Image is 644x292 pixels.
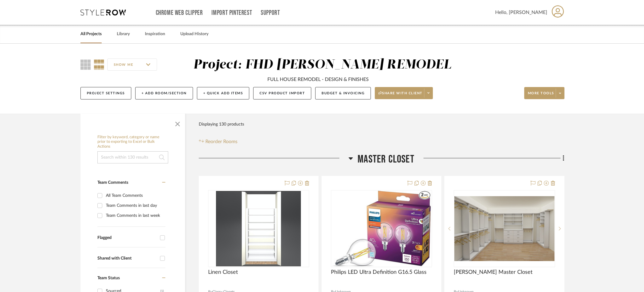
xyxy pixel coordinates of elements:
[332,191,431,267] img: Philips LED Ultra Definition G16.5 Glass
[117,30,130,38] a: Library
[375,87,433,99] button: Share with client
[135,87,193,99] button: + Add Room/Section
[267,76,369,83] div: FULL HOUSE REMODEL - DESIGN & FINISHES
[528,91,554,100] span: More tools
[80,87,131,99] button: Project Settings
[106,191,164,200] div: All Team Comments
[193,59,451,71] div: Project: FHD [PERSON_NAME] REMODEL
[524,87,564,99] button: More tools
[216,191,301,267] img: Linen Closet
[211,10,252,15] a: Import Pinterest
[106,201,164,210] div: Team Comments in last day
[253,87,311,99] button: CSV Product Import
[172,117,184,129] button: Close
[97,151,168,163] input: Search within 130 results
[454,196,554,261] img: Nichols Master Closet
[106,211,164,220] div: Team Comments in last week
[97,276,120,280] span: Team Status
[358,153,414,166] span: Master Closet
[205,138,237,145] span: Reorder Rooms
[156,10,203,15] a: Chrome Web Clipper
[378,91,423,100] span: Share with client
[199,138,238,145] button: Reorder Rooms
[331,269,427,276] span: Philips LED Ultra Definition G16.5 Glass
[197,87,250,99] button: + Quick Add Items
[454,269,532,276] span: [PERSON_NAME] Master Closet
[97,135,168,149] h6: Filter by keyword, category or name prior to exporting to Excel or Bulk Actions
[145,30,165,38] a: Inspiration
[315,87,371,99] button: Budget & Invoicing
[80,30,102,38] a: All Projects
[97,235,157,240] div: Flagged
[97,180,128,185] span: Team Comments
[97,256,157,261] div: Shared with Client
[199,118,244,130] div: Displaying 130 products
[180,30,208,38] a: Upload History
[261,10,280,15] a: Support
[495,9,547,16] span: Hello, [PERSON_NAME]
[208,269,238,276] span: Linen Closet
